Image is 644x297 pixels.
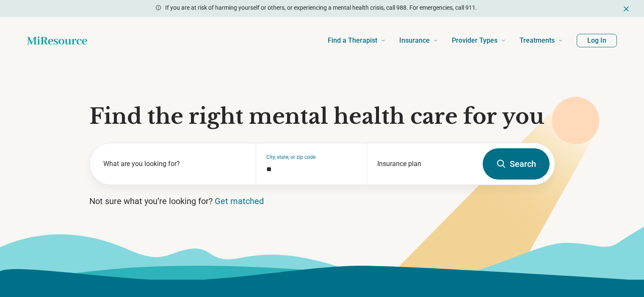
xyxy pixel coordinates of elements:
[165,3,477,12] p: If you are at risk of harming yourself or others, or experiencing a mental health crisis, call 98...
[622,3,630,14] button: Dismiss
[577,34,617,47] button: Log In
[520,35,555,46] span: Treatments
[103,159,246,169] label: What are you looking for?
[89,195,555,207] p: Not sure what you’re looking for?
[399,35,430,46] span: Insurance
[520,24,563,57] a: Treatments
[27,32,87,49] a: Home page
[483,148,550,180] button: Search
[215,196,264,206] a: Get matched
[452,35,498,46] span: Provider Types
[399,24,438,57] a: Insurance
[89,104,555,129] h1: Find the right mental health care for you
[452,24,506,57] a: Provider Types
[328,35,377,46] span: Find a Therapist
[328,24,386,57] a: Find a Therapist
